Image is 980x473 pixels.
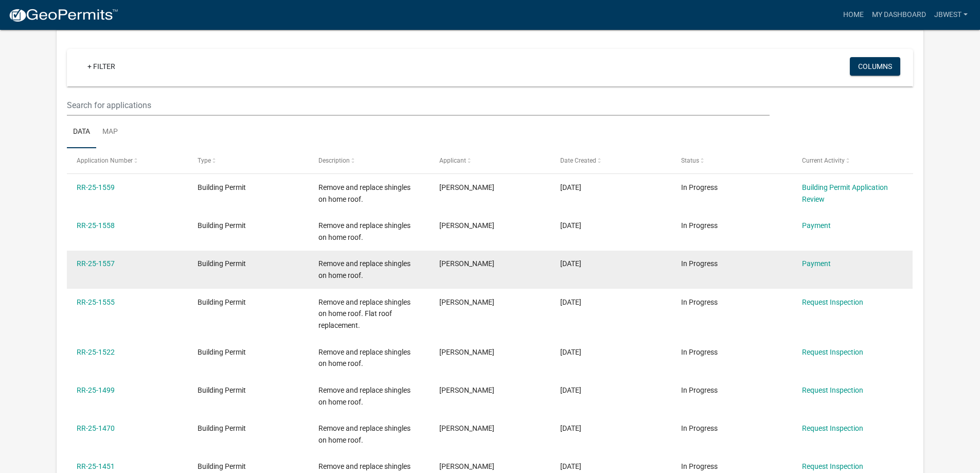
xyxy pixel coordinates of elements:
span: In Progress [681,298,718,306]
span: Jeff Wesolowski [439,221,494,230]
span: In Progress [681,221,718,230]
datatable-header-cell: Description [309,148,430,173]
a: Request Inspection [802,386,863,394]
span: 08/18/2025 [560,348,581,356]
a: RR-25-1555 [77,298,115,306]
span: Remove and replace shingles on home roof. [318,424,411,444]
span: Jeff Wesolowski [439,386,494,394]
span: In Progress [681,183,718,191]
a: RR-25-1522 [77,348,115,356]
span: Type [198,157,211,164]
span: Jeff Wesolowski [439,424,494,432]
span: 08/20/2025 [560,259,581,268]
a: Request Inspection [802,298,863,306]
input: Search for applications [67,95,769,116]
span: Jeff Wesolowski [439,462,494,470]
span: Remove and replace shingles on home roof. [318,259,411,279]
a: Payment [802,221,831,230]
datatable-header-cell: Applicant [430,148,550,173]
span: Building Permit [198,221,246,230]
button: Columns [850,57,900,76]
span: Jeff Wesolowski [439,259,494,268]
a: RR-25-1470 [77,424,115,432]
a: RR-25-1499 [77,386,115,394]
span: 08/11/2025 [560,424,581,432]
span: Jeff Wesolowski [439,298,494,306]
span: Date Created [560,157,596,164]
a: RR-25-1558 [77,221,115,230]
a: RR-25-1559 [77,183,115,191]
span: In Progress [681,348,718,356]
span: Remove and replace shingles on home roof. [318,221,411,241]
a: Map [96,116,124,149]
span: 08/07/2025 [560,462,581,470]
span: Application Number [77,157,133,164]
span: In Progress [681,424,718,432]
span: 08/13/2025 [560,386,581,394]
span: Building Permit [198,424,246,432]
span: Status [681,157,699,164]
span: Building Permit [198,462,246,470]
a: Request Inspection [802,424,863,432]
span: Current Activity [802,157,845,164]
span: Building Permit [198,298,246,306]
span: Building Permit [198,259,246,268]
span: Building Permit [198,386,246,394]
span: 08/20/2025 [560,183,581,191]
span: Building Permit [198,183,246,191]
span: 08/20/2025 [560,298,581,306]
a: My Dashboard [868,5,930,25]
a: + Filter [79,57,123,76]
span: Remove and replace shingles on home roof. Flat roof replacement. [318,298,411,330]
span: Building Permit [198,348,246,356]
span: In Progress [681,259,718,268]
span: Remove and replace shingles on home roof. [318,183,411,203]
a: jbwest [930,5,972,25]
span: Description [318,157,350,164]
span: Jeff Wesolowski [439,183,494,191]
datatable-header-cell: Application Number [67,148,188,173]
a: Payment [802,259,831,268]
span: Remove and replace shingles on home roof. [318,348,411,368]
span: Remove and replace shingles on home roof. [318,386,411,406]
a: Request Inspection [802,462,863,470]
datatable-header-cell: Current Activity [792,148,913,173]
span: Jeff Wesolowski [439,348,494,356]
a: Building Permit Application Review [802,183,888,203]
a: RR-25-1557 [77,259,115,268]
span: In Progress [681,386,718,394]
span: In Progress [681,462,718,470]
a: Data [67,116,96,149]
datatable-header-cell: Type [188,148,309,173]
datatable-header-cell: Date Created [550,148,671,173]
span: 08/20/2025 [560,221,581,230]
datatable-header-cell: Status [671,148,792,173]
a: Home [839,5,868,25]
span: Applicant [439,157,466,164]
a: Request Inspection [802,348,863,356]
a: RR-25-1451 [77,462,115,470]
